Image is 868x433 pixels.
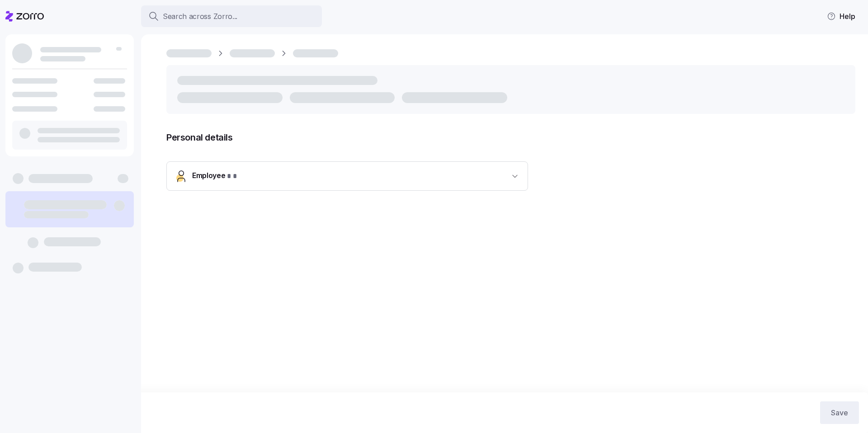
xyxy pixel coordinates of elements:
span: Help [827,11,855,22]
span: Search across Zorro... [163,11,237,22]
span: Employee [192,170,237,182]
button: Search across Zorro... [141,5,322,27]
button: Help [820,7,863,25]
span: Personal details [166,130,855,145]
button: Employee* * [167,162,528,190]
span: Save [831,407,848,418]
button: Save [820,401,859,424]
